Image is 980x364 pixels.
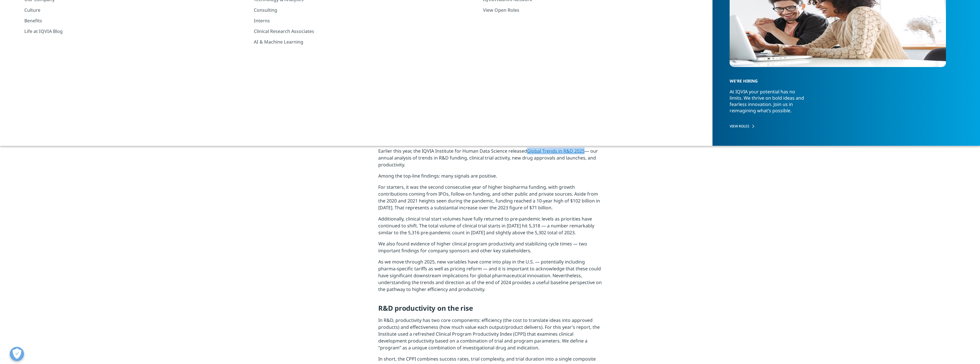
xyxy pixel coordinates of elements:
[378,172,602,184] p: Among the top-line findings: many signals are positive.
[378,317,602,355] p: In R&D, productivity has two core components: efficiency (the cost to translate ideas into approv...
[24,17,235,24] a: Benefits
[527,148,585,154] a: Global Trends in R&D 2025
[378,147,602,172] p: Earlier this year, the IQVIA Institute for Human Data Science released — our annual analysis of t...
[730,88,809,119] p: At IQVIA your potential has no limits. We thrive on bold ideas and fearless innovation. Join us i...
[254,39,464,45] a: AI & Machine Learning
[378,240,602,258] p: We also found evidence of higher clinical program productivity and stabilizing cycle times — two ...
[378,304,602,317] h5: R&D productivity on the rise
[10,347,24,361] button: Open Preferences
[24,7,235,13] a: Culture
[254,17,464,24] a: Interns
[378,258,602,297] p: As we move through 2025, new variables have come into play in the U.S. — potentially including ph...
[730,124,946,129] a: VIEW ROLES
[378,215,602,240] p: Additionally, clinical trial start volumes have fully returned to pre-pandemic levels as prioriti...
[730,68,935,88] h5: WE'RE HIRING
[378,184,602,215] p: For starters, it was the second consecutive year of higher biopharma funding, with growth contrib...
[254,28,464,34] a: Clinical Research Associates
[483,7,693,13] a: View Open Roles
[24,28,235,34] a: Life at IQVIA Blog
[254,7,464,13] a: Consulting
